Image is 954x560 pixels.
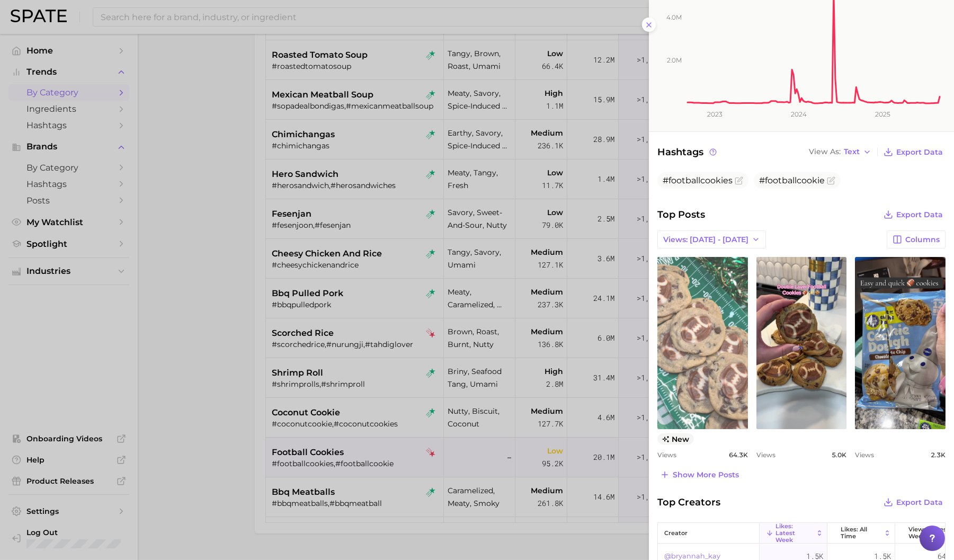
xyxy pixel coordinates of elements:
[896,210,943,219] span: Export Data
[896,148,943,157] span: Export Data
[657,467,742,482] button: Show more posts
[832,451,846,459] span: 5.0k
[667,56,682,64] tspan: 2.0m
[657,207,705,222] span: Top Posts
[931,451,946,459] span: 2.3k
[729,451,748,459] span: 64.3k
[881,145,946,159] button: Export Data
[855,451,874,459] span: Views
[887,230,946,248] button: Columns
[827,176,835,185] button: Flag as miscategorized or irrelevant
[663,235,748,244] span: Views: [DATE] - [DATE]
[791,110,807,118] tspan: 2024
[666,13,682,21] tspan: 4.0m
[875,110,890,118] tspan: 2025
[881,495,946,510] button: Export Data
[844,149,860,155] span: Text
[756,451,775,459] span: Views
[657,145,718,159] span: Hashtags
[657,230,766,248] button: Views: [DATE] - [DATE]
[663,175,733,185] span: #footballcookies
[775,523,814,544] span: Likes: Latest Week
[905,235,940,244] span: Columns
[657,433,694,445] span: new
[908,526,949,540] span: Views: Latest Week
[664,530,688,537] span: creator
[827,523,895,544] button: Likes: All Time
[881,207,946,222] button: Export Data
[806,145,874,159] button: View AsText
[896,498,943,507] span: Export Data
[809,149,841,155] span: View As
[657,495,720,510] span: Top Creators
[735,176,743,185] button: Flag as miscategorized or irrelevant
[759,175,825,185] span: #footballcookie
[673,470,739,479] span: Show more posts
[760,523,827,544] button: Likes: Latest Week
[657,451,676,459] span: Views
[841,526,881,540] span: Likes: All Time
[707,110,723,118] tspan: 2023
